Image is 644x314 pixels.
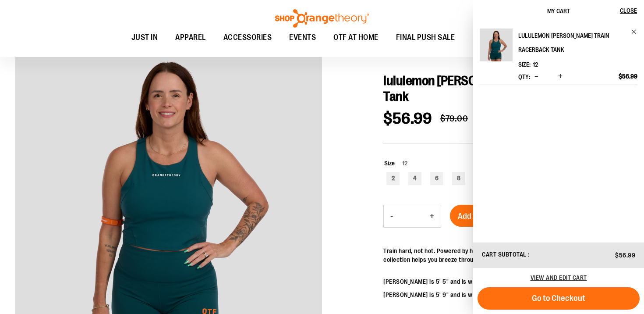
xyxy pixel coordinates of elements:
p: [PERSON_NAME] is 5' 5" and is wearing lululemon size 6. [383,277,629,286]
div: 8 [452,172,465,185]
a: OTF AT HOME [325,28,387,48]
span: $56.99 [383,110,432,128]
img: Shop Orangetheory [274,9,370,28]
li: Product [480,29,637,85]
button: Go to Checkout [478,287,640,310]
button: Add to Cart [450,205,504,227]
span: My Cart [547,7,570,14]
span: lululemon [PERSON_NAME] Train Racerback Tank [383,73,608,104]
p: [PERSON_NAME] is 5' 9" and is wearing lululemon size 14. [383,290,629,299]
a: View and edit cart [531,274,587,281]
a: JUST IN [123,28,167,48]
button: Decrease product quantity [532,72,541,81]
a: FINAL PUSH SALE [387,28,464,48]
a: ACCESSORIES [215,28,281,48]
span: Go to Checkout [532,293,585,303]
span: OTF AT HOME [333,28,379,47]
span: FINAL PUSH SALE [396,28,455,47]
span: Close [620,7,637,14]
a: Remove item [631,29,637,35]
button: Increase product quantity [556,72,565,81]
span: $79.00 [440,114,468,124]
a: lululemon [PERSON_NAME] Train Racerback Tank [518,29,637,57]
input: Product quantity [400,206,423,227]
span: 12 [395,160,407,167]
span: Size [384,160,395,167]
span: ACCESSORIES [223,28,272,47]
p: Train hard, not hot. Powered by highly breathable Everlux™, the [PERSON_NAME] Train collection he... [383,246,629,264]
span: EVENTS [289,28,316,47]
img: lululemon Wunder Train Racerback Tank [480,29,513,61]
button: Increase product quantity [423,205,441,227]
a: lululemon Wunder Train Racerback Tank [480,29,513,67]
dt: Size [518,61,531,68]
a: EVENTS [280,28,325,48]
a: APPAREL [166,28,215,47]
span: APPAREL [175,28,206,47]
div: 4 [408,172,421,185]
h2: lululemon [PERSON_NAME] Train Racerback Tank [518,29,626,57]
button: Decrease product quantity [384,205,400,227]
span: JUST IN [131,28,158,47]
span: 12 [533,61,538,68]
span: Add to Cart [458,211,496,221]
div: 6 [430,172,443,185]
span: $56.99 [615,252,635,259]
span: Cart Subtotal [482,251,527,258]
span: $56.99 [619,72,637,80]
label: Qty [518,73,530,80]
div: 2 [386,172,400,185]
